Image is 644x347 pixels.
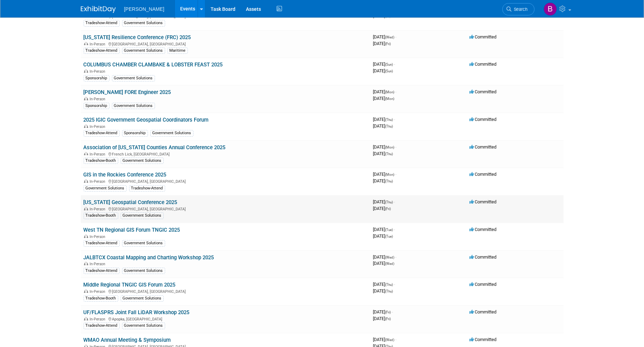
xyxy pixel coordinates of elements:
[373,254,397,260] span: [DATE]
[396,254,397,260] span: -
[90,207,108,211] span: In-Person
[90,42,108,46] span: In-Person
[84,207,88,210] img: In-Person Event
[470,144,497,150] span: Committed
[385,289,393,293] span: (Thu)
[396,172,397,177] span: -
[122,240,165,246] div: Government Solutions
[90,317,108,321] span: In-Person
[373,34,397,39] span: [DATE]
[373,151,393,156] span: [DATE]
[385,234,393,238] span: (Tue)
[84,97,88,100] img: In-Person Event
[385,179,393,183] span: (Thu)
[385,200,393,204] span: (Thu)
[385,90,395,94] span: (Mon)
[124,6,164,12] span: [PERSON_NAME]
[385,338,395,342] span: (Wed)
[84,317,88,320] img: In-Person Event
[396,337,397,342] span: -
[84,262,88,265] img: In-Person Event
[385,228,393,232] span: (Tue)
[90,289,108,294] span: In-Person
[122,20,165,26] div: Government Solutions
[84,288,368,294] div: [GEOGRAPHIC_DATA], [GEOGRAPHIC_DATA]
[122,268,165,274] div: Government Solutions
[373,123,393,129] span: [DATE]
[84,69,88,73] img: In-Person Event
[84,206,368,211] div: [GEOGRAPHIC_DATA], [GEOGRAPHIC_DATA]
[84,48,120,54] div: Tradeshow-Attend
[84,185,127,191] div: Government Solutions
[470,199,497,204] span: Committed
[385,310,391,314] span: (Fri)
[385,124,393,128] span: (Thu)
[84,240,120,246] div: Tradeshow-Attend
[84,75,109,81] div: Sponsorship
[121,295,164,302] div: Government Solutions
[84,89,171,95] a: [PERSON_NAME] FORE Engineer 2025
[385,262,395,266] span: (Wed)
[84,289,88,293] img: In-Person Event
[373,13,391,19] span: [DATE]
[396,89,397,94] span: -
[84,152,88,156] img: In-Person Event
[373,233,393,239] span: [DATE]
[373,68,393,73] span: [DATE]
[90,69,108,74] span: In-Person
[470,254,497,260] span: Committed
[112,75,155,81] div: Government Solutions
[470,117,497,122] span: Committed
[84,227,180,233] a: West TN Regional GIS Forum TNGIC 2025
[470,89,497,94] span: Committed
[385,152,393,156] span: (Thu)
[385,69,393,73] span: (Sun)
[90,234,108,239] span: In-Person
[84,316,368,321] div: Apopka, [GEOGRAPHIC_DATA]
[122,130,148,136] div: Sponsorship
[90,262,108,266] span: In-Person
[373,62,395,67] span: [DATE]
[168,48,188,54] div: Maritime
[122,323,165,329] div: Government Solutions
[373,96,395,101] span: [DATE]
[470,337,497,342] span: Committed
[394,199,395,204] span: -
[470,34,497,39] span: Committed
[385,42,391,46] span: (Fri)
[84,124,88,128] img: In-Person Event
[512,7,528,12] span: Search
[385,145,395,149] span: (Mon)
[121,158,164,164] div: Government Solutions
[84,309,190,316] a: UF/FLASPRS Joint Fall LiDAR Workshop 2025
[394,62,395,67] span: -
[394,227,395,232] span: -
[385,173,395,176] span: (Mon)
[385,283,393,287] span: (Thu)
[84,212,118,219] div: Tradeshow-Booth
[84,158,118,164] div: Tradeshow-Booth
[121,212,164,219] div: Government Solutions
[373,89,397,94] span: [DATE]
[84,282,176,288] a: Middle Regional TNGIC GIS Forum 2025
[502,3,535,15] a: Search
[84,130,120,136] div: Tradeshow-Attend
[373,172,397,177] span: [DATE]
[396,34,397,39] span: -
[373,227,395,232] span: [DATE]
[396,144,397,150] span: -
[385,35,395,39] span: (Wed)
[84,323,120,329] div: Tradeshow-Attend
[84,144,226,151] a: Association of [US_STATE] Counties Annual Conference 2025
[150,130,193,136] div: Government Solutions
[122,48,165,54] div: Government Solutions
[84,117,209,123] a: 2025 IGIC Government Geospatial Coordinators Forum
[373,144,397,150] span: [DATE]
[385,255,395,259] span: (Wed)
[84,337,171,343] a: WMAO Annual Meeting & Symposium
[385,14,391,18] span: (Fri)
[470,172,497,177] span: Committed
[385,317,391,321] span: (Fri)
[373,316,391,321] span: [DATE]
[373,288,393,294] span: [DATE]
